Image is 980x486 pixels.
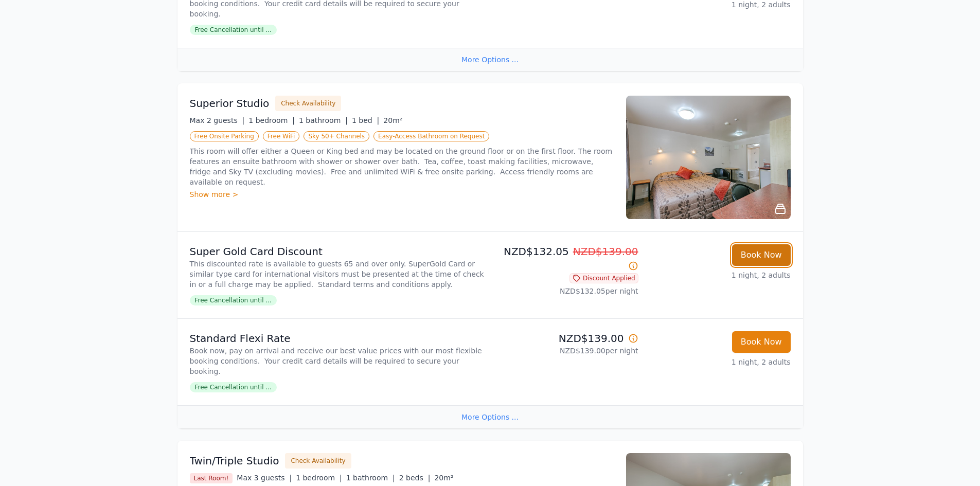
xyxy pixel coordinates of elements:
span: 1 bedroom | [248,116,295,124]
p: This room will offer either a Queen or King bed and may be located on the ground floor or on the ... [190,146,614,187]
div: More Options ... [177,48,803,71]
span: Free Cancellation until ... [190,382,277,392]
p: This discounted rate is available to guests 65 and over only. SuperGold Card or similar type card... [190,259,486,290]
span: Last Room! [190,473,233,483]
button: Check Availability [285,453,351,469]
span: 2 beds | [399,474,431,482]
p: 1 night, 2 adults [647,357,791,367]
p: 1 night, 2 adults [647,270,791,280]
p: NZD$132.05 per night [494,286,638,296]
span: 1 bathroom | [346,474,395,482]
p: NZD$139.00 per night [494,346,638,356]
button: Check Availability [275,96,341,111]
div: More Options ... [177,405,803,428]
span: Discount Applied [569,273,638,283]
span: NZD$139.00 [573,245,638,258]
span: 1 bathroom | [299,116,348,124]
button: Book Now [732,331,791,353]
span: 1 bedroom | [296,474,342,482]
span: Free Onsite Parking [190,131,259,141]
button: Book Now [732,244,791,266]
p: Standard Flexi Rate [190,331,486,346]
h3: Twin/Triple Studio [190,454,279,468]
p: NZD$139.00 [494,331,638,346]
p: Book now, pay on arrival and receive our best value prices with our most flexible booking conditi... [190,346,486,376]
span: Max 3 guests | [237,474,292,482]
span: Max 2 guests | [190,116,245,124]
span: Free WiFi [263,131,300,141]
span: 20m² [434,474,453,482]
span: Free Cancellation until ... [190,25,277,35]
span: Sky 50+ Channels [304,131,369,141]
h3: Superior Studio [190,96,270,111]
div: Show more > [190,189,614,200]
span: Free Cancellation until ... [190,295,277,305]
span: 1 bed | [352,116,379,124]
p: Super Gold Card Discount [190,244,486,259]
p: NZD$132.05 [494,244,638,273]
span: Easy-Access Bathroom on Request [373,131,489,141]
span: 20m² [383,116,402,124]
